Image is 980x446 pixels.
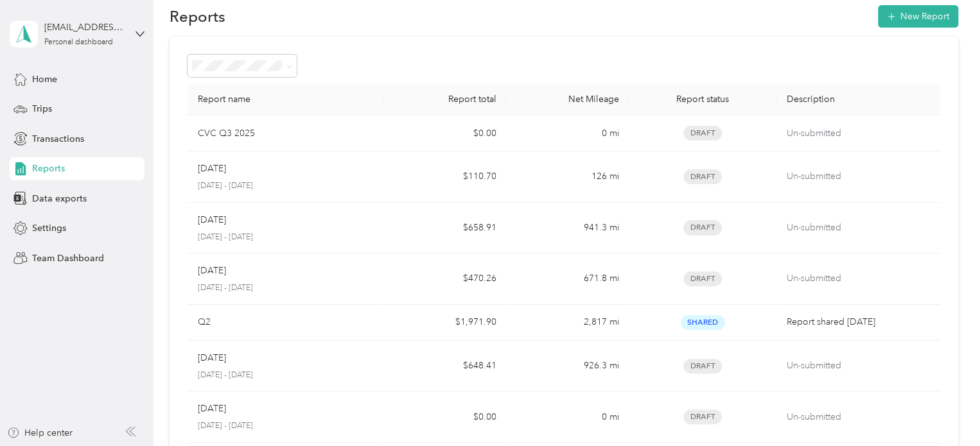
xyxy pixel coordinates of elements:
p: [DATE] - [DATE] [198,282,374,294]
button: Help center [7,426,73,440]
th: Report name [188,83,384,116]
td: 926.3 mi [506,341,629,392]
td: $0.00 [383,116,506,151]
th: Description [776,83,940,116]
p: Un-submitted [787,271,930,286]
div: Personal dashboard [44,39,113,46]
span: Draft [683,169,722,184]
td: $0.00 [383,391,506,443]
p: [DATE] [198,213,226,227]
p: Un-submitted [787,126,930,141]
p: [DATE] - [DATE] [198,232,374,243]
td: $658.91 [383,203,506,254]
span: Draft [683,409,722,424]
span: Draft [683,271,722,286]
span: Transactions [32,132,84,146]
p: Q2 [198,315,211,329]
td: 941.3 mi [506,203,629,254]
th: Report total [383,83,506,116]
p: Un-submitted [787,410,930,424]
span: Draft [683,126,722,141]
div: [EMAIL_ADDRESS][DOMAIN_NAME] [44,21,125,34]
p: [DATE] [198,264,226,278]
span: Shared [681,315,725,330]
h1: Reports [170,10,225,23]
span: Home [32,73,57,86]
iframe: Everlance-gr Chat Button Frame [908,374,980,446]
td: $470.26 [383,253,506,305]
td: 671.8 mi [506,253,629,305]
td: 0 mi [506,116,629,151]
p: [DATE] - [DATE] [198,420,374,432]
button: New Report [878,5,958,28]
td: 126 mi [506,151,629,203]
td: 0 mi [506,391,629,443]
p: CVC Q3 2025 [198,126,255,141]
span: Data exports [32,192,87,205]
td: 2,817 mi [506,305,629,341]
th: Net Mileage [506,83,629,116]
p: Report shared [DATE] [787,315,930,329]
span: Trips [32,102,52,116]
p: Un-submitted [787,169,930,184]
span: Draft [683,220,722,235]
p: [DATE] [198,162,226,176]
span: Settings [32,221,66,235]
p: Un-submitted [787,359,930,373]
td: $110.70 [383,151,506,203]
p: [DATE] - [DATE] [198,180,374,192]
span: Reports [32,162,65,175]
p: [DATE] [198,402,226,416]
div: Report status [639,94,766,105]
td: $648.41 [383,341,506,392]
p: [DATE] [198,351,226,365]
p: Un-submitted [787,221,930,235]
td: $1,971.90 [383,305,506,341]
span: Team Dashboard [32,252,104,265]
span: Draft [683,359,722,373]
p: [DATE] - [DATE] [198,370,374,381]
